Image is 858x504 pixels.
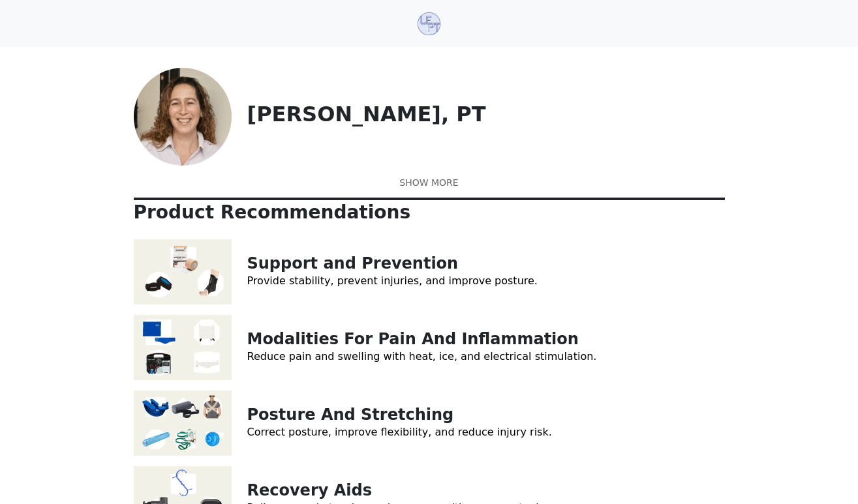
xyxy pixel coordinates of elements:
img: Support and Prevention [134,239,232,304]
img: Posture And Stretching [134,391,232,456]
a: Posture And Stretching [247,406,454,424]
a: Recovery Aids [247,481,373,499]
a: Modalities For Pain And Inflammation [247,330,579,348]
a: Correct posture, improve flexibility, and reduce injury risk. [247,426,552,438]
a: Support and Prevention [247,254,459,273]
p: Product Recommendations [134,201,725,224]
img: Lands End Physical Therapy [418,12,440,35]
img: Modalities For Pain And Inflammation [134,315,232,380]
a: Reduce pain and swelling with heat, ice, and electrical stimulation. [247,350,597,363]
a: Provide stability, prevent injuries, and improve posture. [247,274,538,287]
p: [PERSON_NAME], PT [247,102,725,126]
img: Micheline Cerra, PT [134,68,232,166]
